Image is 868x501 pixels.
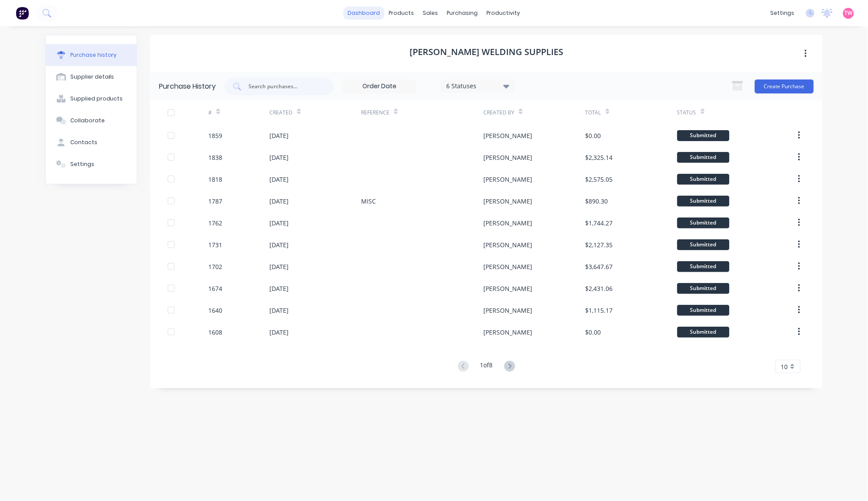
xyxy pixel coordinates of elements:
[385,7,419,20] div: products
[419,7,443,20] div: sales
[483,109,514,117] div: Created By
[208,197,222,206] div: 1787
[269,328,289,337] div: [DATE]
[586,109,601,117] div: Total
[443,7,482,20] div: purchasing
[208,153,222,162] div: 1838
[677,130,730,141] div: Submitted
[70,73,114,81] div: Supplier details
[677,283,730,294] div: Submitted
[677,196,730,207] div: Submitted
[483,218,532,228] div: [PERSON_NAME]
[208,262,222,271] div: 1702
[269,175,289,184] div: [DATE]
[344,7,385,20] a: dashboard
[781,362,788,371] span: 10
[845,9,853,17] span: TW
[269,240,289,249] div: [DATE]
[361,109,389,117] div: Reference
[586,328,601,337] div: $0.00
[269,284,289,293] div: [DATE]
[269,109,293,117] div: Created
[46,110,137,131] button: Collaborate
[483,284,532,293] div: [PERSON_NAME]
[269,262,289,271] div: [DATE]
[586,262,613,271] div: $3,647.67
[483,240,532,249] div: [PERSON_NAME]
[208,328,222,337] div: 1608
[677,152,730,163] div: Submitted
[483,131,532,140] div: [PERSON_NAME]
[70,95,123,103] div: Supplied products
[16,7,29,20] img: Factory
[766,7,799,20] div: settings
[677,218,730,228] div: Submitted
[208,175,222,184] div: 1818
[208,109,212,117] div: #
[208,218,222,228] div: 1762
[208,284,222,293] div: 1674
[586,175,613,184] div: $2,575.05
[208,131,222,140] div: 1859
[269,197,289,206] div: [DATE]
[46,66,137,88] button: Supplier details
[480,360,493,373] div: 1 of 8
[586,218,613,228] div: $1,744.27
[586,306,613,315] div: $1,115.17
[269,218,289,228] div: [DATE]
[586,240,613,249] div: $2,127.35
[483,153,532,162] div: [PERSON_NAME]
[677,239,730,250] div: Submitted
[755,79,814,93] button: Create Purchase
[70,160,94,168] div: Settings
[586,131,601,140] div: $0.00
[208,240,222,249] div: 1731
[343,80,416,93] input: Order Date
[677,261,730,272] div: Submitted
[586,284,613,293] div: $2,431.06
[483,197,532,206] div: [PERSON_NAME]
[410,47,563,57] h1: [PERSON_NAME] Welding Supplies
[70,117,105,124] div: Collaborate
[269,131,289,140] div: [DATE]
[208,306,222,315] div: 1640
[483,306,532,315] div: [PERSON_NAME]
[586,153,613,162] div: $2,325.14
[159,81,216,92] div: Purchase History
[269,306,289,315] div: [DATE]
[248,82,320,91] input: Search purchases...
[483,328,532,337] div: [PERSON_NAME]
[677,305,730,316] div: Submitted
[70,138,97,146] div: Contacts
[361,197,376,206] div: MISC
[46,153,137,175] button: Settings
[677,174,730,185] div: Submitted
[447,81,509,90] div: 6 Statuses
[70,51,117,59] div: Purchase history
[46,88,137,110] button: Supplied products
[482,7,525,20] div: productivity
[677,109,696,117] div: Status
[269,153,289,162] div: [DATE]
[46,44,137,66] button: Purchase history
[46,131,137,153] button: Contacts
[483,175,532,184] div: [PERSON_NAME]
[483,262,532,271] div: [PERSON_NAME]
[586,197,608,206] div: $890.30
[677,327,730,338] div: Submitted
